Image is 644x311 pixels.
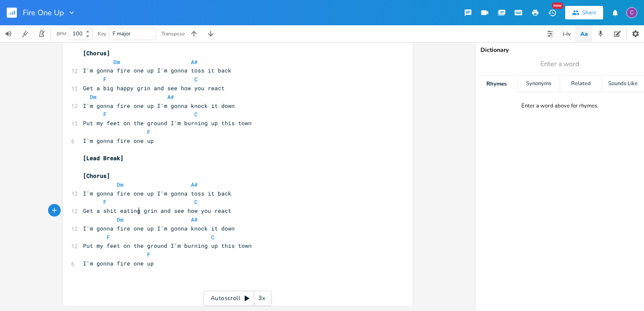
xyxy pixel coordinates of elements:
div: New [552,3,563,9]
span: F [103,110,107,118]
span: I'm gonna fire one up I'm gonna toss it back [83,190,231,197]
span: I'm gonna fire one up I'm gonna toss it back [83,67,231,74]
span: Get a big happy grin and see how you react [83,84,225,92]
span: Dm [113,58,120,66]
span: A# [191,58,198,66]
span: Dm [117,216,123,223]
span: [Chorus] [83,49,110,57]
button: Share [565,6,603,19]
span: I'm gonna fire one up [83,137,154,145]
span: A# [167,93,174,101]
span: A# [191,181,198,188]
span: I'm gonna fire one up I'm gonna knock it down [83,102,235,110]
span: [Chorus] [83,172,110,180]
span: C [194,110,198,118]
span: C [211,233,215,241]
span: C [194,198,198,206]
div: Dictionary [480,47,639,53]
div: Rhymes [475,75,517,92]
span: Dm [117,181,123,188]
span: I'm gonna fire one up I'm gonna knock it down [83,225,235,232]
span: F [107,233,110,241]
div: Key [98,31,106,36]
span: Fire One Up [23,9,64,16]
div: Transpose [161,31,185,36]
button: C [626,3,637,22]
span: F [103,75,107,83]
span: F [103,198,107,206]
div: Enter a word above for rhymes. [521,102,598,110]
span: Enter a word [540,59,579,69]
span: I'm gonna fire one up [83,260,154,267]
div: Related [560,75,602,92]
span: C [194,75,198,83]
span: A# [191,216,198,223]
button: New [544,5,561,20]
div: BPM [56,32,66,36]
span: Dm [90,93,97,101]
span: Put my feet on the ground I'm burning up this town [83,119,252,127]
div: Charlie Glaze [626,7,637,18]
div: Synonyms [518,75,559,92]
span: [Lead Break] [83,154,123,162]
span: F [147,128,150,136]
div: 3x [254,291,269,306]
span: F [147,251,150,258]
div: Autoscroll [204,291,272,306]
div: Sounds Like [602,75,644,92]
span: Get a shit eating grin and see how you react [83,207,231,214]
span: F major [113,30,131,38]
span: Put my feet on the ground I'm burning up this town [83,242,252,249]
div: Share [582,9,596,16]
